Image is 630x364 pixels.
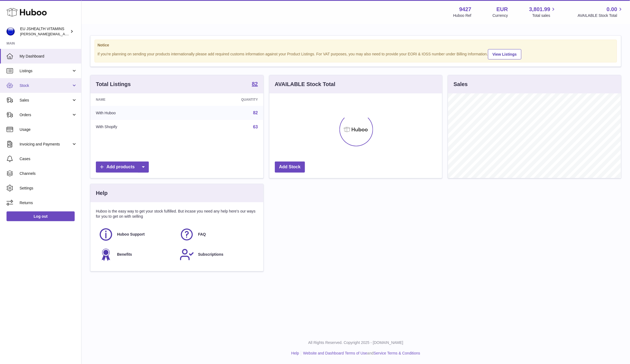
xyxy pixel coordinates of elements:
a: View Listings [488,49,521,59]
a: Service Terms & Conditions [374,351,420,355]
div: If you're planning on sending your products internationally please add required customs informati... [97,48,614,59]
strong: EUR [496,6,508,13]
a: Huboo Support [99,227,174,242]
span: 3,801.99 [529,6,550,13]
h3: Total Listings [96,81,131,88]
span: Settings [20,186,77,191]
a: Add Stock [275,162,305,173]
a: 63 [253,125,258,129]
a: 3,801.99 Total sales [529,6,557,18]
td: With Huboo [90,106,184,120]
a: 0.00 AVAILABLE Stock Total [578,6,623,18]
th: Name [90,93,184,106]
a: 82 [253,110,258,115]
span: 0.00 [607,6,617,13]
a: 82 [252,81,258,88]
a: FAQ [179,227,255,242]
span: Invoicing and Payments [20,142,71,147]
span: Huboo Support [117,232,145,237]
a: Help [291,351,299,355]
span: Cases [20,156,77,162]
span: AVAILABLE Stock Total [578,13,623,18]
span: Total sales [532,13,556,18]
li: and [301,351,420,356]
h3: AVAILABLE Stock Total [275,81,335,88]
th: Quantity [184,93,263,106]
span: My Dashboard [20,54,77,59]
span: Subscriptions [198,252,223,257]
div: EU JSHEALTH VITAMINS [20,26,69,37]
strong: 82 [252,81,258,87]
div: Huboo Ref [453,13,471,18]
span: [PERSON_NAME][EMAIL_ADDRESS][DOMAIN_NAME] [20,32,109,36]
a: Website and Dashboard Terms of Use [303,351,367,355]
span: Sales [20,98,71,103]
strong: 9427 [459,6,471,13]
td: With Shopify [90,120,184,134]
span: Channels [20,171,77,176]
a: Subscriptions [179,247,255,262]
span: Benefits [117,252,132,257]
p: Huboo is the easy way to get your stock fulfilled. But incase you need any help here's our ways f... [96,209,258,219]
a: Benefits [99,247,174,262]
a: Log out [7,211,75,221]
span: Orders [20,112,71,118]
span: Stock [20,83,71,88]
h3: Sales [453,81,468,88]
span: FAQ [198,232,206,237]
span: Listings [20,68,71,74]
span: Returns [20,200,77,205]
a: Add products [96,162,149,173]
p: All Rights Reserved. Copyright 2025 - [DOMAIN_NAME] [86,340,626,345]
strong: Notice [97,43,614,48]
img: laura@jessicasepel.com [7,27,15,36]
div: Currency [493,13,508,18]
h3: Help [96,189,108,197]
span: Usage [20,127,77,132]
